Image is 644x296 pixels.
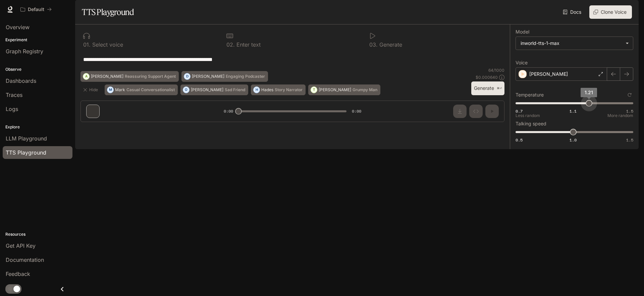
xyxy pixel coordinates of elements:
button: Clone Voice [589,5,632,19]
p: Temperature [516,93,544,97]
p: 0 2 . [226,42,235,47]
p: Story Narrator [275,88,303,92]
button: Reset to default [626,91,633,99]
button: All workspaces [17,3,55,16]
div: inworld-tts-1-max [516,37,633,50]
button: MMarkCasual Conversationalist [105,84,178,95]
span: 1.21 [585,90,593,95]
div: T [311,84,317,95]
button: Generate⌘⏎ [471,81,504,95]
p: Casual Conversationalist [126,88,175,92]
p: [PERSON_NAME] [91,74,123,78]
p: Reassuring Support Agent [125,74,176,78]
p: ⌘⏎ [497,86,502,91]
p: [PERSON_NAME] [191,88,223,92]
button: D[PERSON_NAME]Engaging Podcaster [181,71,268,82]
p: Hades [261,88,273,92]
div: D [184,71,190,82]
div: A [83,71,89,82]
h1: TTS Playground [82,5,134,19]
p: [PERSON_NAME] [192,74,224,78]
p: More random [607,114,633,118]
p: Select voice [91,42,123,47]
a: Docs [561,5,584,19]
p: Mark [115,88,125,92]
p: [PERSON_NAME] [529,71,568,77]
span: 0.5 [516,137,523,143]
p: Default [28,7,44,12]
span: 1.1 [570,108,577,114]
p: Talking speed [516,121,546,126]
p: Less random [516,114,540,118]
div: H [254,84,260,95]
p: Engaging Podcaster [226,74,265,78]
p: Voice [516,60,528,65]
p: Generate [378,42,402,47]
p: Sad Friend [225,88,245,92]
div: O [183,84,189,95]
p: 64 / 1000 [488,67,504,73]
p: Model [516,29,529,34]
span: 1.5 [626,108,633,114]
span: 1.5 [626,137,633,143]
button: Hide [80,84,102,95]
p: Enter text [235,42,261,47]
p: $ 0.000640 [476,74,498,80]
button: O[PERSON_NAME]Sad Friend [180,84,248,95]
button: T[PERSON_NAME]Grumpy Man [308,84,380,95]
p: 0 1 . [83,42,91,47]
p: 0 3 . [369,42,378,47]
p: [PERSON_NAME] [319,88,351,92]
span: 0.7 [516,108,523,114]
div: M [107,84,113,95]
button: HHadesStory Narrator [251,84,306,95]
p: Grumpy Man [353,88,377,92]
button: A[PERSON_NAME]Reassuring Support Agent [80,71,179,82]
span: 1.0 [570,137,577,143]
div: inworld-tts-1-max [521,40,622,47]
